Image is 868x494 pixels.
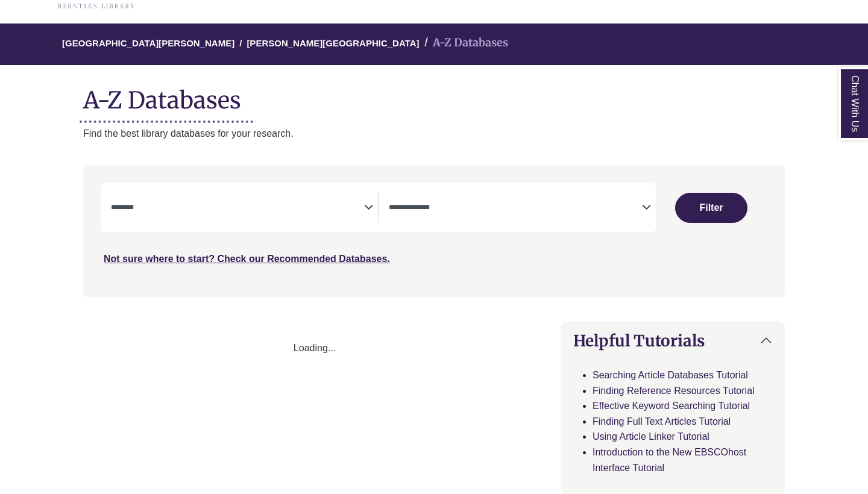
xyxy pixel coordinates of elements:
[83,165,785,296] nav: Search filters
[593,401,750,411] a: Effective Keyword Searching Tutorial
[111,204,364,213] textarea: Filter
[420,34,508,52] li: A-Z Databases
[62,36,234,48] a: [GEOGRAPHIC_DATA][PERSON_NAME]
[561,322,784,360] button: Helpful Tutorials
[389,204,642,213] textarea: Filter
[593,370,748,380] a: Searching Article Databases Tutorial
[83,23,785,65] nav: breadcrumb
[593,416,731,427] a: Finding Full Text Articles Tutorial
[83,340,546,356] div: Loading...
[104,254,390,264] a: Not sure where to start? Check our Recommended Databases.
[83,126,785,142] p: Find the best library databases for your research.
[593,447,746,473] a: Introduction to the New EBSCOhost Interface Tutorial
[247,36,419,48] a: [PERSON_NAME][GEOGRAPHIC_DATA]
[83,77,785,114] h1: A-Z Databases
[593,386,755,396] a: Finding Reference Resources Tutorial
[675,193,747,223] button: Submit for Search Results
[593,431,709,442] a: Using Article Linker Tutorial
